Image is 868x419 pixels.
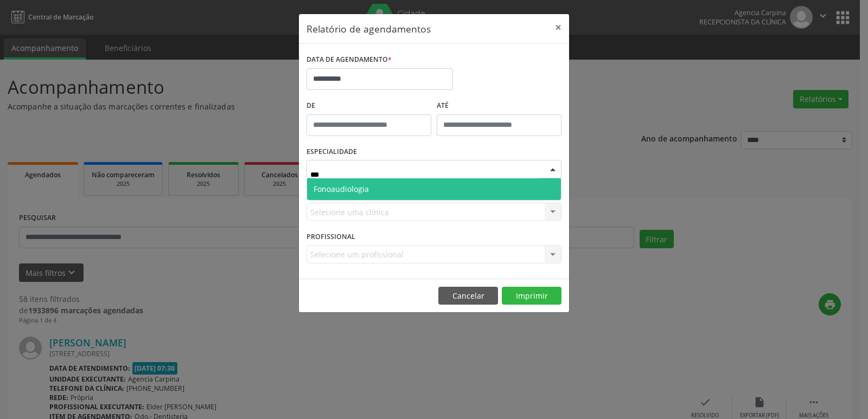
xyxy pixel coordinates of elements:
button: Imprimir [502,287,561,305]
span: Fonoaudiologia [314,184,369,194]
button: Close [547,14,569,41]
label: DATA DE AGENDAMENTO [307,51,392,68]
label: PROFISSIONAL [307,228,355,245]
h5: Relatório de agendamentos [307,22,431,36]
label: De [307,98,431,114]
label: ATÉ [437,98,561,114]
button: Cancelar [438,287,498,305]
label: ESPECIALIDADE [307,144,357,160]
